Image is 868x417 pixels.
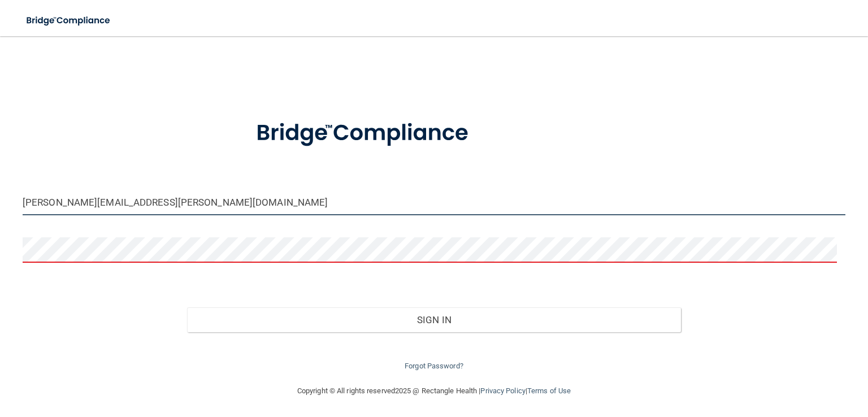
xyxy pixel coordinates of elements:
a: Privacy Policy [480,386,525,395]
button: Sign In [187,307,681,332]
iframe: Drift Widget Chat Controller [673,338,854,383]
input: Email [23,190,845,215]
a: Forgot Password? [405,362,463,370]
div: Copyright © All rights reserved 2025 @ Rectangle Health | | [228,373,640,409]
a: Terms of Use [527,386,571,395]
img: bridge_compliance_login_screen.278c3ca4.svg [17,9,121,32]
img: bridge_compliance_login_screen.278c3ca4.svg [233,104,496,163]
